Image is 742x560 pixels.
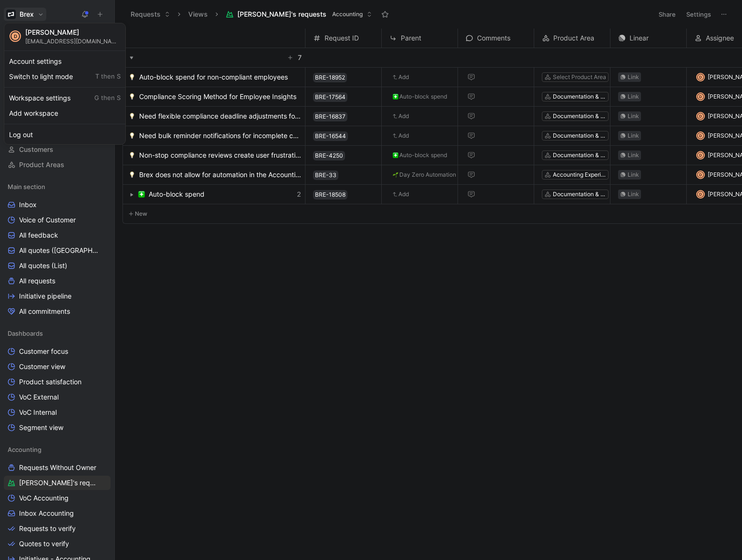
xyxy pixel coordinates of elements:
div: Account settings [6,54,123,69]
div: [EMAIL_ADDRESS][DOMAIN_NAME] [25,38,121,45]
div: D [10,31,20,41]
span: T then S [95,72,121,81]
div: Log out [6,127,123,142]
span: G then S [94,94,121,102]
div: Add workspace [6,106,123,121]
div: Workspace settings [6,90,123,106]
div: BrexBrex [4,23,126,145]
div: [PERSON_NAME] [25,28,121,37]
div: Switch to light mode [6,69,123,84]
